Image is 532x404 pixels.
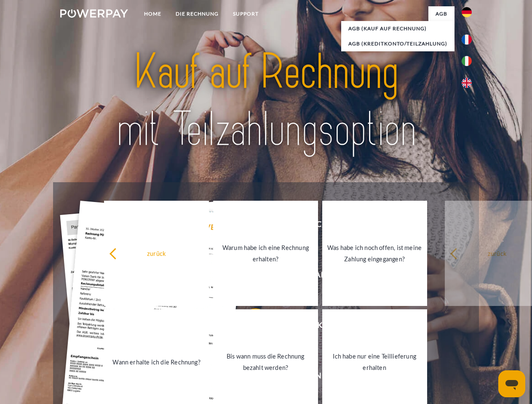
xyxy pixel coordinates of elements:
[462,56,472,66] img: it
[218,351,313,373] div: Bis wann muss die Rechnung bezahlt werden?
[327,351,422,373] div: Ich habe nur eine Teillieferung erhalten
[168,6,226,21] a: DIE RECHNUNG
[80,40,452,161] img: title-powerpay_de.svg
[60,9,128,18] img: logo-powerpay-white.svg
[462,78,472,88] img: en
[218,242,313,265] div: Warum habe ich eine Rechnung erhalten?
[462,35,472,45] img: fr
[498,370,525,397] iframe: Schaltfläche zum Öffnen des Messaging-Fensters
[341,21,454,36] a: AGB (Kauf auf Rechnung)
[327,242,422,265] div: Was habe ich noch offen, ist meine Zahlung eingegangen?
[428,6,454,21] a: agb
[109,356,204,367] div: Wann erhalte ich die Rechnung?
[226,6,266,21] a: SUPPORT
[341,36,454,51] a: AGB (Kreditkonto/Teilzahlung)
[109,247,204,259] div: zurück
[462,7,472,17] img: de
[322,201,427,306] a: Was habe ich noch offen, ist meine Zahlung eingegangen?
[137,6,168,21] a: Home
